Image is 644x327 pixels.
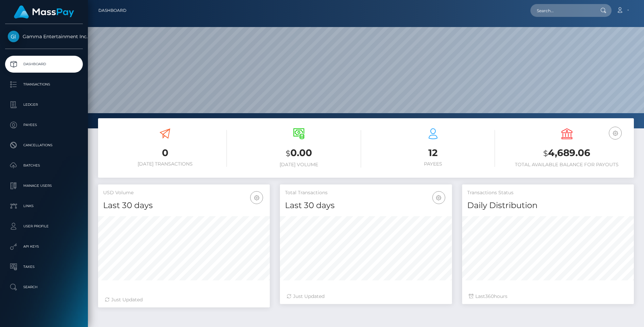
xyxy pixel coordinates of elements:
[485,293,494,299] span: 360
[237,146,361,160] h3: 0.00
[5,198,83,215] a: Links
[8,120,80,130] p: Payees
[8,59,80,69] p: Dashboard
[5,33,83,40] span: Gamma Entertainment Inc.
[103,200,265,211] h4: Last 30 days
[5,137,83,154] a: Cancellations
[371,146,495,159] h3: 12
[505,146,629,160] h3: 4,689.06
[371,161,495,167] h6: Payees
[287,293,445,300] div: Just Updated
[105,296,263,303] div: Just Updated
[5,96,83,113] a: Ledger
[103,146,227,159] h3: 0
[8,201,80,211] p: Links
[505,162,629,168] h6: Total Available Balance for Payouts
[8,140,80,150] p: Cancellations
[467,190,629,196] h5: Transactions Status
[5,157,83,174] a: Batches
[8,79,80,90] p: Transactions
[8,221,80,231] p: User Profile
[285,200,447,211] h4: Last 30 days
[5,279,83,296] a: Search
[5,76,83,93] a: Transactions
[8,181,80,191] p: Manage Users
[5,56,83,73] a: Dashboard
[8,31,19,42] img: Gamma Entertainment Inc.
[5,117,83,133] a: Payees
[285,190,447,196] h5: Total Transactions
[103,161,227,167] h6: [DATE] Transactions
[467,200,629,211] h4: Daily Distribution
[103,190,265,196] h5: USD Volume
[8,160,80,171] p: Batches
[14,5,74,19] img: MassPay Logo
[5,238,83,255] a: API Keys
[237,162,361,168] h6: [DATE] Volume
[530,4,594,17] input: Search...
[5,177,83,194] a: Manage Users
[5,258,83,275] a: Taxes
[543,149,548,158] small: $
[8,242,80,252] p: API Keys
[8,282,80,292] p: Search
[8,262,80,272] p: Taxes
[286,149,290,158] small: $
[98,3,126,18] a: Dashboard
[5,218,83,235] a: User Profile
[8,100,80,110] p: Ledger
[469,293,627,300] div: Last hours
